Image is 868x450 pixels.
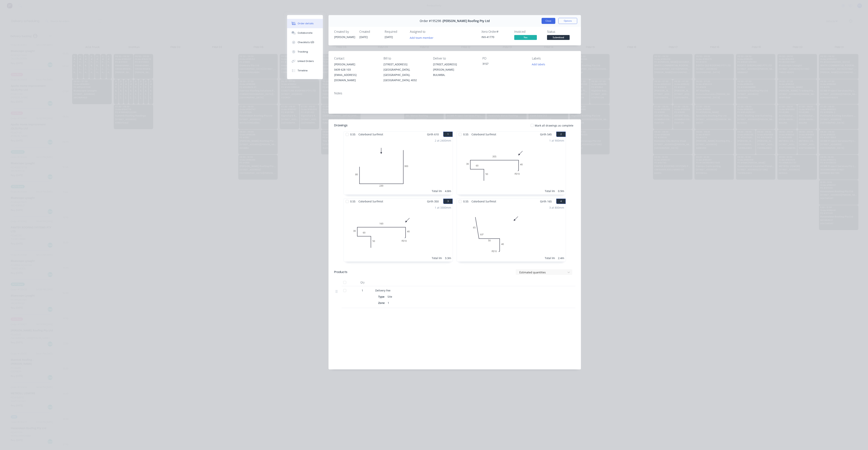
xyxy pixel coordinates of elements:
button: Linked Orders [287,56,323,66]
div: 3157 [482,62,526,67]
button: 4 [556,199,566,204]
div: 1 at 3300mm [435,206,451,210]
span: Mark all drawings as complete [535,124,573,127]
button: 3 [443,199,453,204]
span: 0.55 [462,132,470,137]
div: Total lm [545,189,555,193]
div: Total lm [432,189,442,193]
div: 06550FE104093º3 at 800mmTotal lm2.4m [457,204,566,262]
div: 2 at 2400mm [435,139,451,143]
div: PO [482,57,526,60]
div: Bill to [384,57,427,60]
div: Required [385,30,405,34]
div: Total lm [432,256,442,260]
div: Xero Order # [481,30,510,34]
div: Zone [378,300,386,306]
span: Girth 350 [427,199,439,204]
span: Colorbond Surfmist [470,199,498,204]
span: Delivery Fee [375,289,390,292]
div: 0.9m [558,189,564,193]
span: 0.55 [462,199,470,204]
div: 0506030160FE10401 at 3300mmTotal lm3.3m [344,204,453,262]
div: 3.3m [445,256,451,260]
div: 1 at 900mm [549,139,564,143]
div: Labels [532,57,575,60]
div: [STREET_ADDRESS] [384,62,427,67]
div: Checklists 0/0 [298,41,314,44]
div: Qty [351,279,374,286]
span: Girth 545 [540,132,552,137]
div: BULIMBA, [433,72,476,78]
div: [PERSON_NAME]0439 628 103[EMAIL_ADDRESS][DOMAIN_NAME] [334,62,377,83]
span: Colorbond Surfmist [470,132,498,137]
div: 0506030355FE10401 at 900mmTotal lm0.9m [457,137,566,194]
button: Checklists 0/0 [287,38,323,47]
div: Collaborate [298,31,313,35]
div: Created by [334,30,355,34]
span: Order #195298 - [420,19,443,23]
div: [STREET_ADDRESS][PERSON_NAME] [433,62,476,72]
div: 2.4m [558,256,564,260]
span: [DATE] [359,35,368,39]
div: Timeline [298,69,308,72]
div: [EMAIL_ADDRESS][DOMAIN_NAME] [334,72,377,83]
button: Add labels [530,62,547,67]
div: 3 at 800mm [549,206,564,210]
span: 0.55 [349,132,357,137]
div: 0802303002 at 2400mmTotal lm4.8m [344,137,453,194]
button: Timeline [287,66,323,75]
button: 2 [556,132,566,137]
div: [GEOGRAPHIC_DATA], [GEOGRAPHIC_DATA], [GEOGRAPHIC_DATA], 4032 [384,67,427,83]
div: INV-41770 [481,35,510,39]
div: Linked Orders [298,59,314,63]
div: Tracking [298,50,308,53]
div: Total lm [545,256,555,260]
span: Colorbond Surfmist [357,199,385,204]
div: [STREET_ADDRESS][GEOGRAPHIC_DATA], [GEOGRAPHIC_DATA], [GEOGRAPHIC_DATA], 4032 [384,62,427,83]
div: Type [378,294,386,299]
div: Created [359,30,380,34]
div: Site [386,294,394,299]
div: Products [334,270,347,274]
span: [PERSON_NAME] Roofing Pty Ltd [443,19,490,23]
button: Tracking [287,47,323,56]
span: [DATE] [385,35,393,39]
div: Status [547,30,575,34]
div: 1 [386,300,391,306]
span: Girth 610 [427,132,439,137]
span: Girth 165 [540,199,552,204]
button: Close [542,18,555,24]
span: 1 [362,288,363,292]
div: Order details [298,22,314,25]
div: [PERSON_NAME] [334,35,355,39]
button: Add team member [410,35,436,40]
span: Yes [514,35,537,40]
div: Deliver to [433,57,476,60]
button: Options [558,18,577,24]
div: [STREET_ADDRESS][PERSON_NAME]BULIMBA, [433,62,476,78]
div: 4.8m [445,189,451,193]
div: Contact [334,57,377,60]
button: Order details [287,19,323,28]
div: Invoiced [514,30,542,34]
button: Collaborate [287,28,323,38]
div: Drawings [334,123,348,128]
button: Submitted [547,35,570,41]
div: [PERSON_NAME] [334,62,377,67]
div: Assigned to [410,30,448,34]
div: Notes [334,92,575,95]
button: Add team member [408,35,436,40]
span: Colorbond Surfmist [357,132,385,137]
span: Submitted [547,35,570,40]
div: 0439 628 103 [334,67,377,72]
button: 1 [443,132,453,137]
span: 0.55 [349,199,357,204]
